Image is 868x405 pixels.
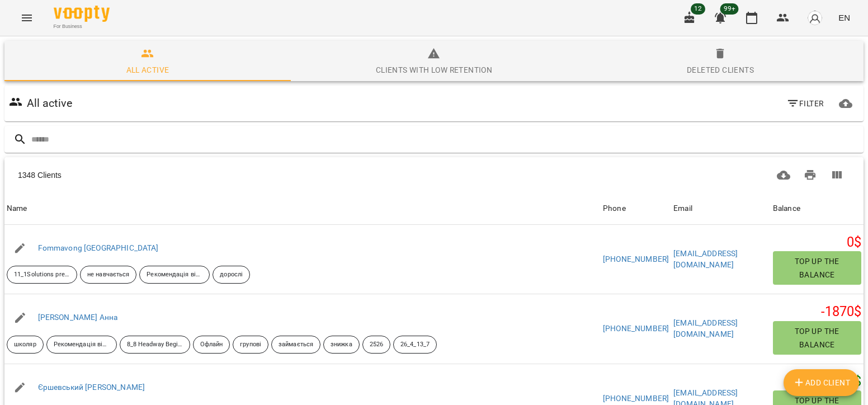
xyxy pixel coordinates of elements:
div: Phone [603,202,626,215]
div: Clients with low retention [376,63,492,77]
a: [PHONE_NUMBER] [603,394,669,403]
div: All active [126,63,169,77]
div: Sort [673,202,692,215]
span: EN [838,12,850,23]
p: 2526 [370,340,383,350]
span: Name [7,202,598,215]
div: Sort [603,202,626,215]
div: Deleted clients [687,63,754,77]
h5: 0 $ [773,234,861,251]
p: не навчається [87,270,129,280]
button: Columns view [823,162,850,189]
button: EN [834,7,855,28]
div: Balance [773,202,800,215]
span: Email [673,202,768,215]
h5: 205 $ [773,373,861,390]
div: дорослі [213,266,250,284]
div: Sort [773,202,800,215]
div: не навчається [80,266,136,284]
p: Рекомендація від друзів знайомих тощо [147,270,202,280]
button: Download CSV [770,162,797,189]
div: займається [271,336,320,354]
div: Table Toolbar [4,157,864,193]
div: 26_4_13_7 [393,336,437,354]
button: Top up the balance [773,251,861,285]
p: знижка [331,340,352,350]
span: For Business [54,23,110,30]
div: групові [233,336,268,354]
a: [PHONE_NUMBER] [603,324,669,333]
div: 8_8 Headway Beginner there isare [120,336,190,354]
button: Filter [782,93,828,114]
span: 12 [691,3,705,15]
div: Sort [7,202,27,215]
h5: -1870 $ [773,303,861,321]
p: школяр [14,340,36,350]
div: 11_1Solutions pre-intermidiate Past S [7,266,77,284]
p: 11_1Solutions pre-intermidiate Past S [14,270,70,280]
div: школяр [7,336,44,354]
span: Top up the balance [777,255,857,281]
button: Top up the balance [773,321,861,355]
h6: All active [27,95,72,112]
p: Рекомендація від друзів знайомих тощо [54,340,110,350]
span: Filter [786,97,824,110]
button: Menu [13,4,40,31]
button: Print [797,162,824,189]
div: Рекомендація від друзів знайомих тощо [139,266,210,284]
div: 1348 Clients [18,169,416,181]
span: Top up the balance [777,324,857,351]
p: 26_4_13_7 [400,340,430,350]
p: Офлайн [200,340,223,350]
span: Phone [603,202,669,215]
span: Balance [773,202,861,215]
img: Voopty Logo [54,6,110,22]
p: групові [240,340,261,350]
p: займається [279,340,313,350]
div: Офлайн [193,336,230,354]
span: Add Client [792,376,851,389]
button: Add Client [784,369,860,396]
div: Email [673,202,692,215]
div: Рекомендація від друзів знайомих тощо [46,336,117,354]
a: [PHONE_NUMBER] [603,255,669,263]
div: 2526 [362,336,390,354]
div: знижка [323,336,360,354]
p: дорослі [220,270,243,280]
span: 99+ [720,3,739,15]
p: 8_8 Headway Beginner there isare [127,340,183,350]
a: [EMAIL_ADDRESS][DOMAIN_NAME] [673,249,738,269]
a: [PERSON_NAME] Анна [38,313,118,322]
a: Fommavong [GEOGRAPHIC_DATA] [38,243,159,252]
img: avatar_s.png [807,10,823,26]
a: Єршевський [PERSON_NAME] [38,383,145,392]
div: Name [7,202,27,215]
a: [EMAIL_ADDRESS][DOMAIN_NAME] [673,318,738,338]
